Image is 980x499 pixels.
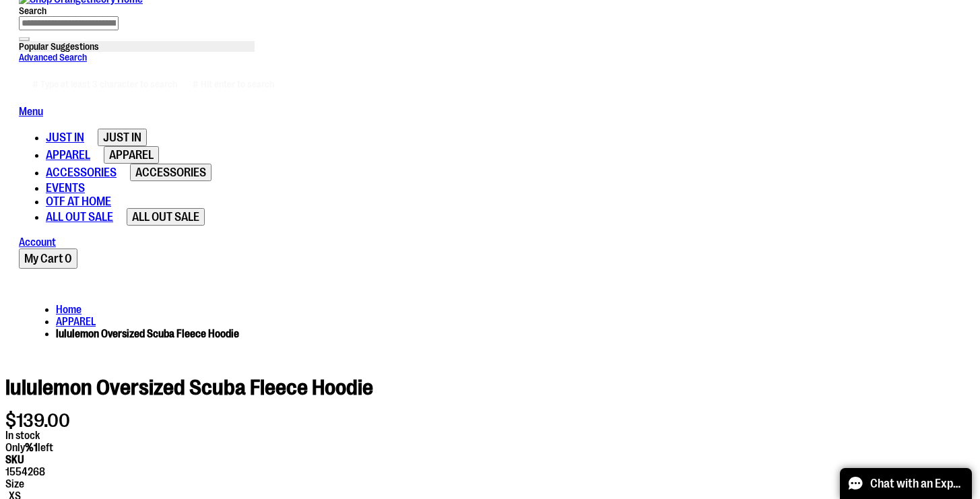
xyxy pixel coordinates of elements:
span: Chat with an Expert [870,477,964,490]
div: 1554268 [5,466,975,478]
span: ACCESSORIES [135,166,206,179]
a: APPAREL [56,316,96,328]
button: Chat with an Expert [840,468,972,499]
div: Popular Suggestions [19,41,255,52]
span: ALL OUT SALE [46,210,113,224]
div: Qty [5,442,975,454]
span: JUST IN [103,131,141,144]
span: JUST IN [46,131,84,144]
a: Home [56,304,81,316]
div: In stock [5,430,975,442]
span: My Cart [24,252,63,265]
a: Advanced Search [19,52,87,63]
strong: SKU [5,454,24,466]
span: APPAREL [109,148,154,162]
span: APPAREL [46,148,90,162]
span: # Type at least 3 character to search [32,79,177,90]
span: Size [5,478,24,490]
span: $139.00 [5,409,70,432]
button: Search [19,37,30,41]
a: Menu [19,106,43,118]
span: lululemon Oversized Scuba Fleece Hoodie [5,375,373,400]
span: OTF AT HOME [46,195,111,208]
span: 0 [65,252,72,265]
strong: lululemon Oversized Scuba Fleece Hoodie [56,328,239,340]
button: My Cart [19,248,77,269]
span: EVENTS [46,181,85,195]
span: Search [19,5,46,16]
span: ALL OUT SALE [132,210,199,224]
span: # Hit enter to search [193,79,274,90]
strong: %1 [25,442,38,454]
div: Availability [5,430,975,442]
span: ACCESSORIES [46,166,117,179]
a: Account [19,236,56,248]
